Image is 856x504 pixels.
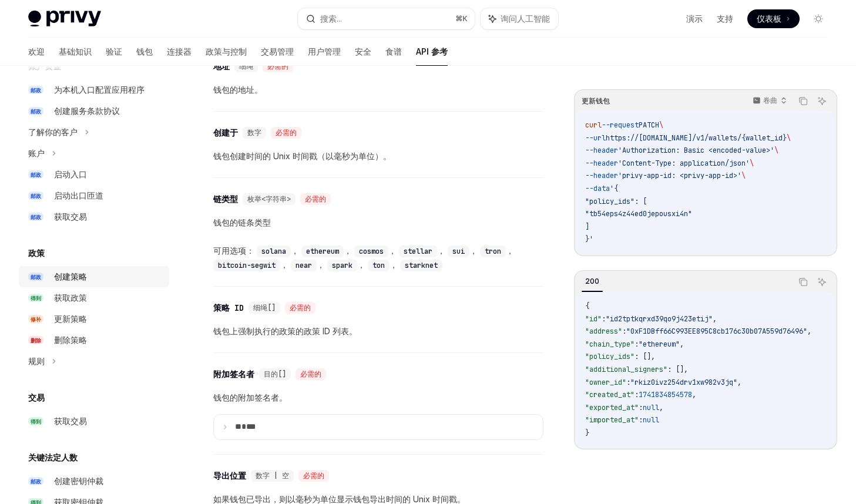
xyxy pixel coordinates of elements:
a: 修补更新策略 [19,308,169,330]
font: 删除策略 [54,335,87,345]
font: 卷曲 [763,96,777,105]
a: 邮政获取交易 [19,206,169,227]
font: 邮政 [31,108,41,115]
span: 'privy-app-id: <privy-app-id>' [618,171,741,180]
code: spark [327,260,357,271]
a: 演示 [686,13,703,25]
img: 灯光标志 [28,11,101,27]
font: 用户管理 [308,46,341,56]
a: API 参考 [416,38,448,66]
a: 邮政启动出口匝道 [19,185,169,206]
a: 政策与控制 [206,38,247,66]
code: bitcoin-segwit [213,260,280,271]
span: "tb54eps4z44ed0jepousxi4n" [585,209,692,219]
span: } [585,428,589,438]
font: 交易 [28,392,45,402]
code: starknet [400,260,442,271]
font: K [462,14,468,23]
span: : [], [635,352,655,361]
span: 1741834854578 [639,390,692,399]
button: 切换暗模式 [809,9,828,28]
span: , [737,378,741,387]
a: 安全 [355,38,371,66]
font: 验证 [106,46,122,56]
span: \ [750,159,754,168]
span: "ethereum" [639,340,680,349]
code: near [291,260,317,271]
font: 邮政 [31,172,41,178]
span: "rkiz0ivz254drv1xw982v3jq" [630,378,737,387]
span: : [639,403,643,412]
span: , [680,340,684,349]
font: 策略 ID [213,303,244,313]
font: 如果钱包已导出，则以毫秒为单位显示钱包导出时间的 Unix 时间戳。 [213,494,465,504]
font: 创建密钥仲裁 [54,476,103,486]
font: 附加签名者 [213,369,254,379]
font: 邮政 [31,274,41,280]
span: "chain_type" [585,340,635,349]
font: 地址 [213,61,230,72]
span: '{ [610,184,618,193]
span: "exported_at" [585,403,639,412]
span: "id2tptkqrxd39qo9j423etij" [606,314,713,324]
font: 获取交易 [54,416,87,426]
span: "created_at" [585,390,635,399]
font: 更新策略 [54,314,87,324]
span: --header [585,159,618,168]
span: PATCH [639,120,659,130]
font: 更新钱包 [582,96,610,105]
font: 必需的 [303,471,324,481]
a: 邮政创建密钥仲裁 [19,471,169,492]
span: \ [787,133,791,143]
span: { [585,301,589,311]
span: , [692,390,696,399]
font: 为本机入口配置应用程序 [54,85,145,95]
font: 得到 [31,418,41,425]
span: , [807,327,811,336]
a: 欢迎 [28,38,45,66]
font: 创建于 [213,127,238,138]
a: 得到获取交易 [19,411,169,432]
a: 邮政为本机入口配置应用程序 [19,79,169,100]
button: 询问人工智能 [814,93,830,109]
font: 支持 [717,14,733,23]
code: ethereum [301,246,344,257]
span: \ [774,146,778,155]
span: : [626,378,630,387]
font: 启动出口匝道 [54,190,103,200]
span: ] [585,222,589,231]
font: 钱包创建时间的 Unix 时间戳（以毫秒为单位）。 [213,151,391,161]
code: stellar [399,246,437,257]
font: 邮政 [31,478,41,485]
font: 基础知识 [59,46,92,56]
font: 200 [585,277,599,285]
button: 询问人工智能 [481,8,558,29]
font: 目的[] [264,369,286,379]
font: 创建策略 [54,271,87,281]
a: 连接器 [167,38,192,66]
a: 邮政启动入口 [19,164,169,185]
font: ， [357,260,365,270]
a: 食谱 [385,38,402,66]
button: 搜索...⌘K [298,8,475,29]
font: 规则 [28,356,45,366]
font: 钱包的附加签名者。 [213,392,287,402]
button: 复制代码块中的内容 [795,274,811,290]
font: 必需的 [305,194,326,204]
font: API 参考 [416,46,448,56]
font: ， [344,246,352,256]
a: 仪表板 [747,9,800,28]
span: : [602,314,606,324]
font: 连接器 [167,46,192,56]
font: 钱包上强制执行的政策的政策 ID 列表。 [213,326,357,336]
span: null [643,415,659,425]
font: ， [280,260,288,270]
span: : [635,340,639,349]
font: 关键法定人数 [28,452,78,462]
button: 卷曲 [746,91,792,111]
font: 获取交易 [54,211,87,221]
code: ton [368,260,390,271]
font: 获取政策 [54,293,87,303]
font: 必需的 [300,369,321,379]
font: 交易管理 [261,46,294,56]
